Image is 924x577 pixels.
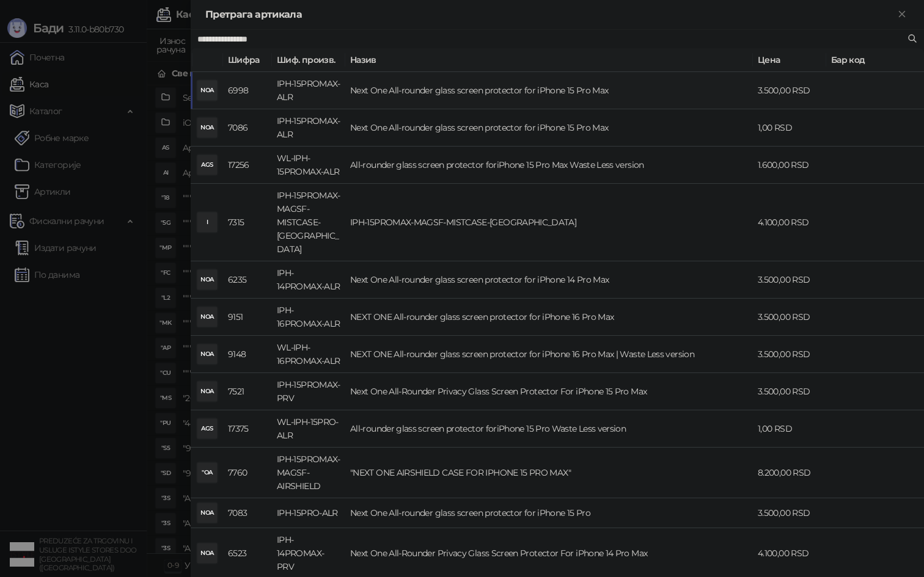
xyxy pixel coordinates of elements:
td: 17256 [223,147,272,184]
div: I [197,212,217,232]
td: 7086 [223,109,272,147]
div: AGS [197,419,217,438]
td: Next One All-rounder glass screen protector for iPhone 14 Pro Max [345,261,753,299]
td: Next One All-rounder glass screen protector for iPhone 15 Pro Max [345,109,753,147]
td: IPH-14PROMAX-ALR [272,261,345,299]
td: WL-IPH-15PRO-ALR [272,410,345,448]
th: Бар код [826,48,924,72]
td: IPH-16PROMAX-ALR [272,299,345,336]
td: IPH-15PROMAX-PRV [272,373,345,410]
td: 8.200,00 RSD [753,448,826,498]
div: NOA [197,81,217,100]
td: 1.600,00 RSD [753,147,826,184]
td: IPH-15PRO-ALR [272,498,345,528]
td: 1,00 RSD [753,410,826,448]
td: 3.500,00 RSD [753,72,826,109]
td: Next One All-rounder glass screen protector for iPhone 15 Pro Max [345,72,753,109]
td: 3.500,00 RSD [753,336,826,373]
th: Шиф. произв. [272,48,345,72]
td: IPH-15PROMAX-MAGSF-AIRSHIELD [272,448,345,498]
td: Next One All-rounder glass screen protector for iPhone 15 Pro [345,498,753,528]
div: NOA [197,118,217,137]
th: Цена [753,48,826,72]
td: IPH-15PROMAX-MAGSF-MISTCASE-[GEOGRAPHIC_DATA] [345,184,753,261]
div: NOA [197,307,217,327]
td: 7760 [223,448,272,498]
td: IPH-15PROMAX-MAGSF-MISTCASE-[GEOGRAPHIC_DATA] [272,184,345,261]
div: NOA [197,382,217,401]
td: "NEXT ONE AIRSHIELD CASE FOR IPHONE 15 PRO MAX" [345,448,753,498]
td: 1,00 RSD [753,109,826,147]
td: 3.500,00 RSD [753,373,826,410]
td: 9151 [223,299,272,336]
td: 3.500,00 RSD [753,261,826,299]
td: 7083 [223,498,272,528]
td: WL-IPH-16PROMAX-ALR [272,336,345,373]
button: Close [895,7,909,22]
td: All-rounder glass screen protector foriPhone 15 Pro Max Waste Less version [345,147,753,184]
td: Next One All-Rounder Privacy Glass Screen Protector For iPhone 15 Pro Max [345,373,753,410]
td: 9148 [223,336,272,373]
td: All-rounder glass screen protector foriPhone 15 Pro Waste Less version [345,410,753,448]
div: NOA [197,503,217,523]
td: 7521 [223,373,272,410]
td: WL-IPH-15PROMAX-ALR [272,147,345,184]
td: 17375 [223,410,272,448]
td: 7315 [223,184,272,261]
div: "OA [197,463,217,482]
td: 6235 [223,261,272,299]
div: NOA [197,344,217,364]
td: NEXT ONE All-rounder glass screen protector for iPhone 16 Pro Max | Waste Less version [345,336,753,373]
td: 3.500,00 RSD [753,299,826,336]
td: NEXT ONE All-rounder glass screen protector for iPhone 16 Pro Max [345,299,753,336]
th: Назив [345,48,753,72]
td: IPH-15PROMAX-ALR [272,72,345,109]
td: 6998 [223,72,272,109]
td: 3.500,00 RSD [753,498,826,528]
div: AGS [197,155,217,175]
div: Претрага артикала [205,7,895,22]
td: 4.100,00 RSD [753,184,826,261]
div: NOA [197,543,217,563]
th: Шифра [223,48,272,72]
div: NOA [197,270,217,289]
td: IPH-15PROMAX-ALR [272,109,345,147]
